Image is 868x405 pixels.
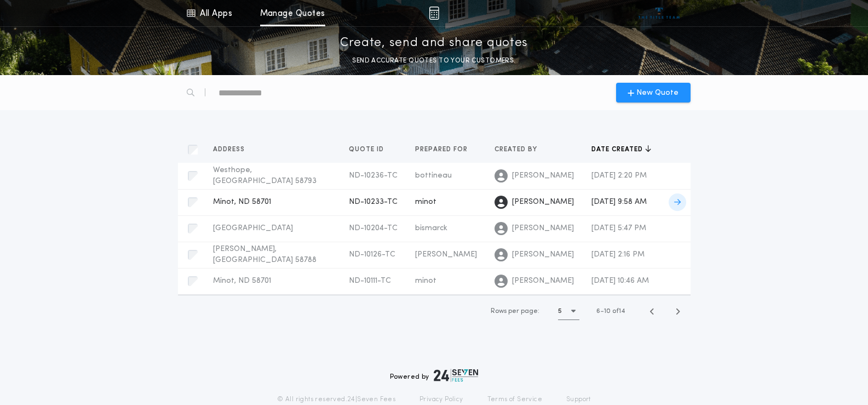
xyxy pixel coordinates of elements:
[349,172,398,180] span: ND-10236-TC
[591,277,649,285] span: [DATE] 10:46 AM
[349,145,386,154] span: Quote ID
[558,306,562,317] h1: 5
[639,8,680,19] img: vs-icon
[415,277,436,285] span: minot
[604,308,611,315] span: 10
[213,166,317,185] span: Westhope, [GEOGRAPHIC_DATA] 58793
[352,55,515,66] p: SEND ACCURATE QUOTES TO YOUR CUSTOMERS.
[213,277,271,285] span: Minot, ND 58701
[390,369,479,382] div: Powered by
[591,198,647,206] span: [DATE] 9:58 AM
[612,306,625,316] span: of 14
[419,395,463,404] a: Privacy Policy
[495,145,539,154] span: Created by
[512,276,574,287] span: [PERSON_NAME]
[434,369,479,382] img: logo
[429,7,439,20] img: img
[277,395,395,404] p: © All rights reserved. 24|Seven Fees
[415,172,452,180] span: bottineau
[213,245,317,264] span: [PERSON_NAME], [GEOGRAPHIC_DATA] 58788
[213,145,247,154] span: Address
[349,250,395,259] span: ND-10126-TC
[591,224,646,232] span: [DATE] 5:47 PM
[213,198,271,206] span: Minot, ND 58701
[487,395,542,404] a: Terms of Service
[415,145,470,154] span: Prepared for
[591,172,647,180] span: [DATE] 2:20 PM
[415,198,436,206] span: minot
[512,197,574,208] span: [PERSON_NAME]
[566,395,591,404] a: Support
[349,224,398,232] span: ND-10204-TC
[591,145,645,154] span: Date created
[512,223,574,234] span: [PERSON_NAME]
[512,170,574,181] span: [PERSON_NAME]
[415,250,477,259] span: [PERSON_NAME]
[512,249,574,260] span: [PERSON_NAME]
[340,35,528,52] p: Create, send and share quotes
[349,198,398,206] span: ND-10233-TC
[591,250,645,259] span: [DATE] 2:16 PM
[558,303,579,320] button: 5
[349,277,391,285] span: ND-10111-TC
[616,83,691,102] button: New Quote
[491,308,539,315] span: Rows per page:
[596,308,600,315] span: 6
[213,144,253,155] button: Address
[213,224,293,232] span: [GEOGRAPHIC_DATA]
[415,224,447,232] span: bismarck
[636,87,679,99] span: New Quote
[495,144,545,155] button: Created by
[591,144,651,155] button: Date created
[349,144,392,155] button: Quote ID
